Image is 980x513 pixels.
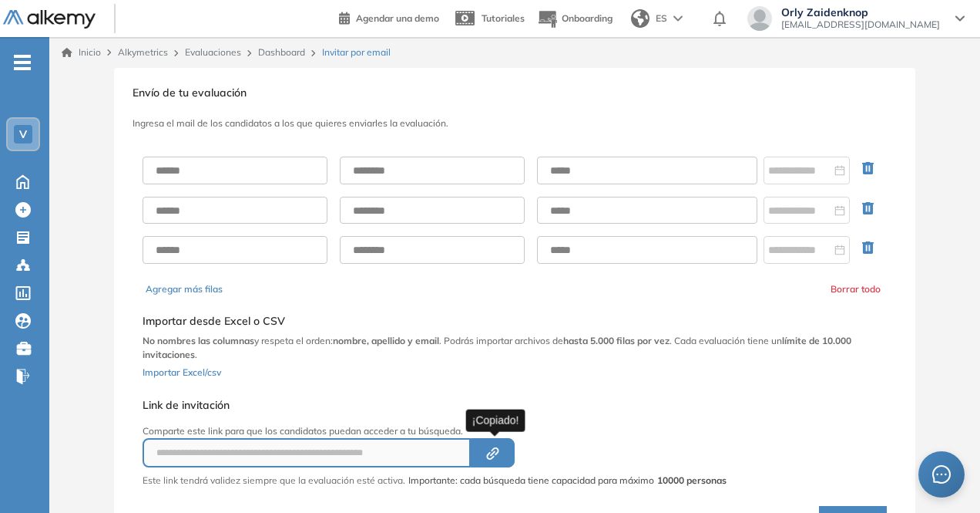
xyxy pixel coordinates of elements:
a: Evaluaciones [185,46,241,58]
h5: Importar desde Excel o CSV [143,315,887,328]
button: Borrar todo [831,282,881,296]
i: - [14,61,31,64]
a: Agendar una demo [339,8,439,26]
span: V [19,128,27,140]
b: nombre, apellido y email [333,335,439,346]
span: Alkymetrics [118,46,168,58]
span: Importar Excel/csv [143,366,221,378]
strong: 10000 personas [657,474,727,486]
img: Logo [3,10,96,29]
b: hasta 5.000 filas por vez [563,335,670,346]
h3: Envío de tu evaluación [133,86,897,100]
div: ¡Copiado! [466,409,525,431]
p: y respeta el orden: . Podrás importar archivos de . Cada evaluación tiene un . [143,334,887,362]
a: Inicio [62,46,101,59]
img: arrow [673,15,683,22]
span: ES [656,12,667,25]
img: world [631,9,649,28]
span: Importante: cada búsqueda tiene capacidad para máximo [408,474,727,488]
button: Importar Excel/csv [143,362,221,380]
span: Invitar por email [322,46,391,59]
button: Onboarding [537,2,612,35]
a: Dashboard [258,46,305,58]
span: [EMAIL_ADDRESS][DOMAIN_NAME] [781,19,940,31]
p: Este link tendrá validez siempre que la evaluación esté activa. [143,474,405,488]
span: Onboarding [562,12,612,24]
b: límite de 10.000 invitaciones [143,335,851,360]
h5: Link de invitación [143,399,727,412]
span: message [932,465,951,484]
b: No nombres las columnas [143,335,254,346]
span: Agendar una demo [356,12,439,24]
span: Tutoriales [482,12,525,24]
button: Agregar más filas [146,282,223,296]
p: Comparte este link para que los candidatos puedan acceder a tu búsqueda. [143,424,727,438]
h3: Ingresa el mail de los candidatos a los que quieres enviarles la evaluación. [133,118,897,129]
span: Orly Zaidenknop [781,6,940,19]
